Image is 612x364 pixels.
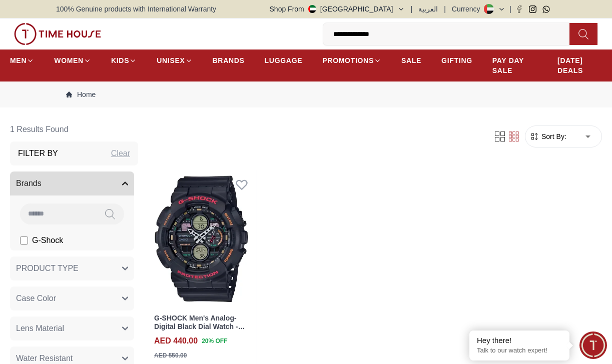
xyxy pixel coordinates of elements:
span: Sort By: [539,131,566,141]
a: PROMOTIONS [322,51,381,69]
a: SALE [401,51,421,69]
span: MEN [10,55,27,65]
a: LUGGAGE [265,51,303,69]
input: G-Shock [20,236,28,244]
div: Chat Widget [579,331,607,359]
nav: Breadcrumb [56,81,556,107]
span: | [411,4,413,14]
a: [DATE] DEALS [557,51,602,79]
h3: Filter By [18,147,58,159]
p: Talk to our watch expert! [477,346,562,355]
button: PRODUCT TYPE [10,256,134,280]
img: ... [14,23,101,45]
span: Lens Material [16,322,64,334]
div: Currency [452,4,484,14]
div: AED 550.00 [154,351,187,360]
button: Brands [10,171,134,195]
span: [DATE] DEALS [557,55,602,75]
button: Shop From[GEOGRAPHIC_DATA] [270,4,405,14]
span: PROMOTIONS [322,55,374,65]
span: BRANDS [213,55,245,65]
span: | [509,4,511,14]
h6: 1 Results Found [10,117,138,141]
span: PAY DAY SALE [492,55,537,75]
span: Case Color [16,292,56,304]
a: WOMEN [54,51,91,69]
span: 100% Genuine products with International Warranty [56,4,216,14]
span: KIDS [111,55,129,65]
span: UNISEX [157,55,185,65]
button: Sort By: [529,131,566,141]
span: G-Shock [32,234,63,246]
span: WOMEN [54,55,84,65]
a: BRANDS [213,51,245,69]
span: SALE [401,55,421,65]
img: G-SHOCK Men's Analog-Digital Black Dial Watch - GA-140-1A4DR [146,169,257,308]
span: 20 % OFF [202,336,227,345]
a: G-SHOCK Men's Analog-Digital Black Dial Watch - GA-140-1A4DR [154,314,245,339]
a: UNISEX [157,51,192,69]
span: GIFTING [441,55,472,65]
a: Instagram [529,5,536,13]
span: PRODUCT TYPE [16,262,79,274]
button: العربية [418,4,438,14]
a: PAY DAY SALE [492,51,537,79]
button: Lens Material [10,316,134,340]
span: Brands [16,177,42,189]
span: | [444,4,446,14]
button: Case Color [10,286,134,310]
div: Clear [111,147,130,159]
a: MEN [10,51,34,69]
a: KIDS [111,51,137,69]
a: GIFTING [441,51,472,69]
a: Whatsapp [542,5,550,13]
a: Facebook [515,5,523,13]
h4: AED 440.00 [154,335,198,347]
span: LUGGAGE [265,55,303,65]
a: Home [66,89,96,99]
img: United Arab Emirates [308,5,316,13]
div: Hey there! [477,335,562,345]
